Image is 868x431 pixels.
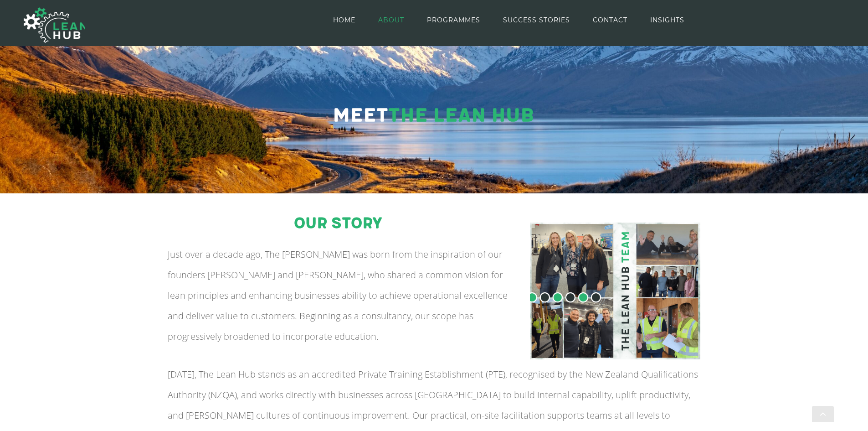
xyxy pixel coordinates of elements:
a: PROGRAMMES [427,1,480,39]
a: CONTACT [593,1,627,39]
a: HOME [333,1,355,39]
a: ABOUT [378,1,404,39]
a: SUCCESS STORIES [503,1,570,39]
span: Just over a decade ago, The [PERSON_NAME] was born from the inspiration of our founders [PERSON_N... [168,248,508,343]
nav: Main Menu [333,1,684,39]
span: our story [294,214,382,233]
a: INSIGHTS [650,1,684,39]
span: Meet [333,104,388,127]
span: The Lean Hub [388,104,534,127]
img: The Lean Hub Team vs 2 [530,223,700,359]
